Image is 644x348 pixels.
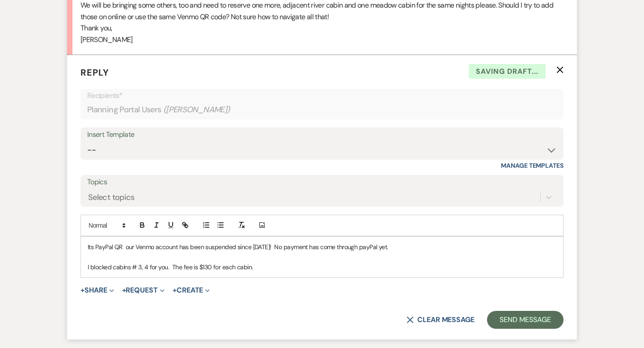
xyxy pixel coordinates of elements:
[487,311,563,329] button: Send Message
[87,176,557,189] label: Topics
[173,287,177,294] span: +
[469,64,546,79] span: Saving draft...
[501,161,563,170] a: Manage Templates
[122,287,126,294] span: +
[80,287,85,294] span: +
[80,67,109,78] span: Reply
[88,242,556,252] p: Its PayPal QR our Venmo account has been suspended since [DATE]! No payment has come through payP...
[87,128,557,141] div: Insert Template
[163,104,230,116] span: ( [PERSON_NAME] )
[87,90,557,102] p: Recipients*
[122,287,165,294] button: Request
[407,316,475,323] button: Clear message
[80,287,114,294] button: Share
[88,191,135,203] div: Select topics
[88,262,556,272] p: I blocked cabins # 3, 4 for you. The fee is $130 for each cabin.
[173,287,210,294] button: Create
[87,101,557,119] div: Planning Portal Users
